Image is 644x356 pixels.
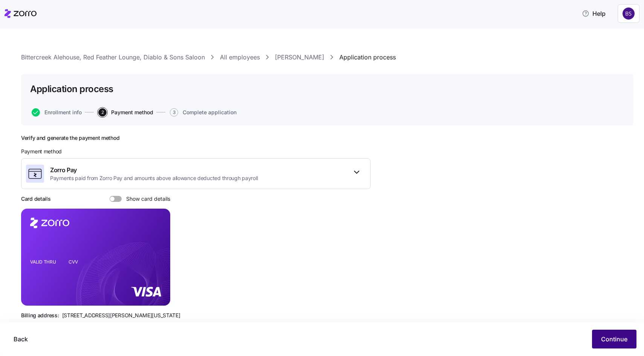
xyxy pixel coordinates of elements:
a: 2Payment method [97,108,153,117]
button: Continue [592,330,636,348]
span: [STREET_ADDRESS][PERSON_NAME][US_STATE] [62,312,180,319]
a: Enrollment info [30,108,82,117]
button: 3Complete application [170,108,237,117]
tspan: CVV [69,259,78,265]
button: Enrollment info [32,108,82,117]
span: Continue [601,335,627,344]
span: Help [582,9,606,18]
span: Payment method [111,110,153,115]
span: 2 [98,108,107,117]
span: Payment method [21,148,62,155]
span: Complete application [183,110,237,115]
span: Billing address: [21,312,59,319]
a: 3Complete application [168,108,237,117]
tspan: VALID THRU [30,259,56,265]
span: Zorro Pay [50,165,258,175]
span: Show card details [122,196,170,202]
a: Bittercreek Alehouse, Red Feather Lounge, Diablo & Sons Saloon [21,53,205,62]
button: 2Payment method [98,108,153,117]
img: 70e1238b338d2f51ab0eff200587d663 [623,8,635,20]
a: Application process [339,53,396,62]
h2: Verify and generate the payment method [21,135,371,142]
span: Payments paid from Zorro Pay and amounts above allowance deducted through payroll [50,174,258,182]
button: Back [8,330,34,348]
span: 3 [170,108,178,117]
a: [PERSON_NAME] [275,53,324,62]
h3: Card details [21,195,51,203]
span: Enrollment info [44,110,82,115]
h1: Application process [30,83,113,95]
span: Back [14,335,28,344]
button: Help [576,6,612,21]
a: All employees [220,53,260,62]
